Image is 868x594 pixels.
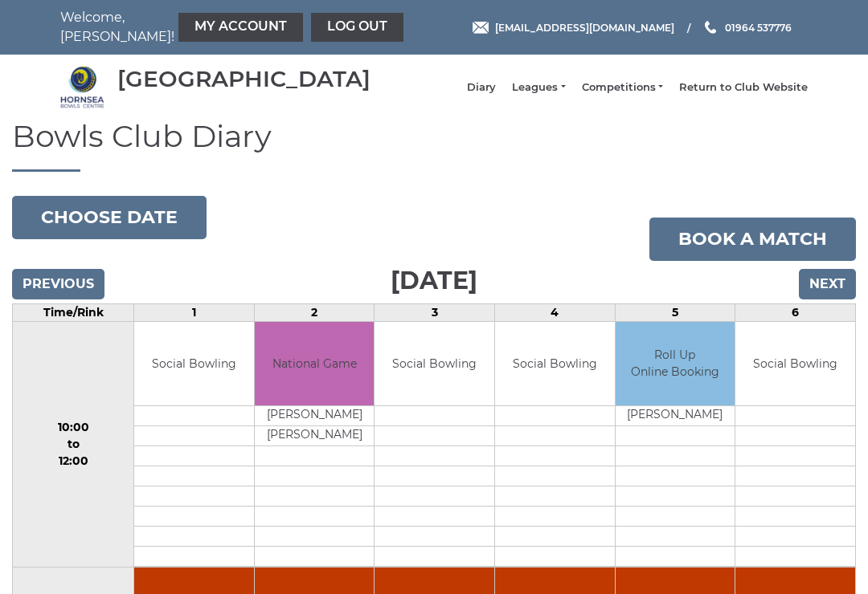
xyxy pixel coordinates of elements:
[649,218,856,261] a: Book a match
[582,80,663,95] a: Competitions
[705,21,716,34] img: Phone us
[134,303,255,321] td: 1
[702,20,792,35] a: Phone us 01964 537776
[255,322,375,406] td: National Game
[255,406,375,426] td: [PERSON_NAME]
[117,67,371,92] div: [GEOGRAPHIC_DATA]
[60,8,358,47] nav: Welcome, [PERSON_NAME]!
[616,322,735,406] td: Roll Up Online Booking
[134,322,254,406] td: Social Bowling
[255,426,375,446] td: [PERSON_NAME]
[375,303,495,321] td: 3
[495,21,674,33] span: [EMAIL_ADDRESS][DOMAIN_NAME]
[473,20,674,35] a: Email [EMAIL_ADDRESS][DOMAIN_NAME]
[254,303,375,321] td: 2
[12,120,856,172] h1: Bowls Club Diary
[495,303,616,321] td: 4
[473,22,489,34] img: Email
[13,321,134,568] td: 10:00 to 12:00
[616,406,735,426] td: [PERSON_NAME]
[679,80,808,95] a: Return to Club Website
[735,303,856,321] td: 6
[178,13,303,42] a: My Account
[13,303,134,321] td: Time/Rink
[12,269,104,299] input: Previous
[467,80,496,95] a: Diary
[799,269,856,299] input: Next
[495,322,615,406] td: Social Bowling
[735,322,855,406] td: Social Bowling
[375,322,494,406] td: Social Bowling
[12,196,207,239] button: Choose date
[615,303,735,321] td: 5
[60,65,104,109] img: Hornsea Bowls Centre
[512,80,565,95] a: Leagues
[725,21,792,33] span: 01964 537776
[311,13,403,42] a: Log out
